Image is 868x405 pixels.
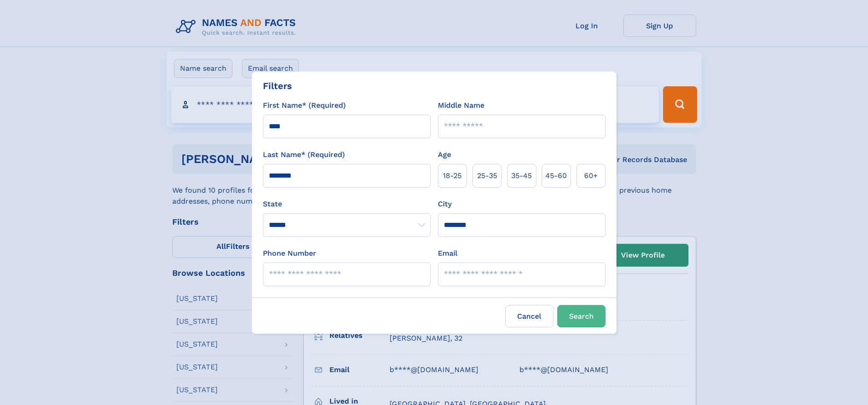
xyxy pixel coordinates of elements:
[263,199,431,210] label: State
[263,248,316,259] label: Phone Number
[438,248,457,259] label: Email
[263,149,345,160] label: Last Name* (Required)
[557,305,606,327] button: Search
[443,170,462,181] span: 18‑25
[438,199,452,210] label: City
[545,170,567,181] span: 45‑60
[511,170,532,181] span: 35‑45
[505,305,554,327] label: Cancel
[263,79,292,93] div: Filters
[263,100,346,111] label: First Name* (Required)
[438,149,451,160] label: Age
[477,170,497,181] span: 25‑35
[438,100,484,111] label: Middle Name
[584,170,598,181] span: 60+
